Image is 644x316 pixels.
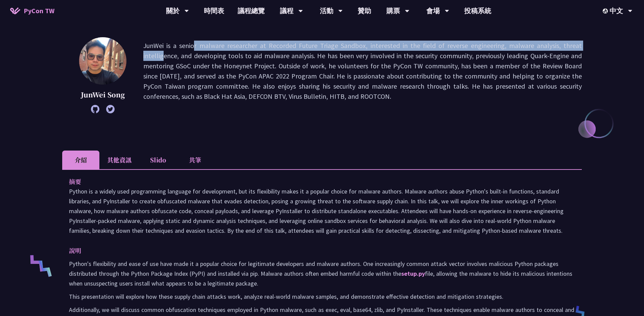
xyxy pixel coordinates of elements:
[69,246,562,255] p: 說明
[79,37,126,85] img: JunWei Song
[401,270,425,277] a: setup.py
[3,2,61,19] a: PyCon TW
[603,8,610,14] img: Locale Icon
[139,151,176,169] li: Slido
[69,186,575,235] p: Python is a widely used programming language for development, but its flexibility makes it a popu...
[69,292,575,301] p: This presentation will explore how these supply chain attacks work, analyze real-world malware sa...
[24,6,54,16] span: PyCon TW
[69,259,575,288] p: Python's flexibility and ease of use have made it a popular choice for legitimate developers and ...
[176,151,214,169] li: 共筆
[143,41,582,110] p: JunWei is a senior malware researcher at Recorded Future Triage Sandbox, interested in the field ...
[62,151,99,169] li: 介紹
[99,151,139,169] li: 其他資訊
[79,90,126,100] p: JunWei Song
[69,177,562,186] p: 摘要
[10,7,20,14] img: Home icon of PyCon TW 2025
